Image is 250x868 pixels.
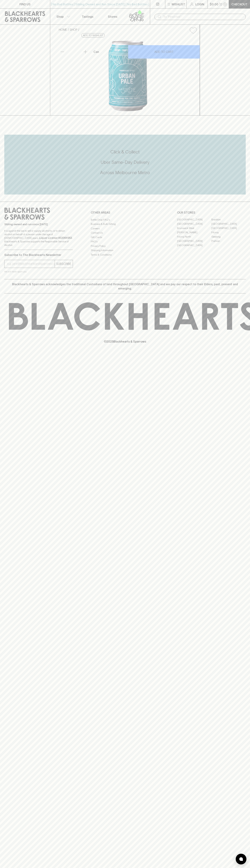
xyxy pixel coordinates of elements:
[163,14,243,20] input: Try "Pinot noir"
[4,229,73,247] p: It is against the law to sell or supply alcohol to, or to obtain alcohol on behalf of a person un...
[4,170,246,176] h5: Across Melbourne Metro
[19,2,31,6] p: FIND US
[59,28,67,31] a: HOME
[56,262,71,266] p: SUBSCRIBE
[177,226,211,230] a: Brunswick West
[154,50,174,54] p: ADD TO CART
[91,240,159,244] a: FAQ's
[210,2,218,6] p: $0.00
[39,236,72,239] strong: Liquor License #32064953
[188,26,198,35] button: Add to wishlist
[7,261,55,267] input: e.g. jane@blackheartsandsparrows.com.au
[93,50,99,54] p: Can
[92,48,128,55] div: Can
[91,231,159,235] a: Contact Us
[211,218,246,222] a: Braddon
[91,222,159,226] a: Business & Bulk Gifting
[239,857,243,861] img: bubble-icon
[128,45,200,59] button: ADD TO CART
[172,2,185,6] p: Wishlist
[177,210,246,215] p: OUR STORES
[56,14,64,19] p: Shop
[195,2,204,6] p: Login
[177,222,211,226] a: [GEOGRAPHIC_DATA]
[4,223,73,226] p: Sibling owned and run since [DATE]
[108,14,117,19] p: Stores
[211,235,246,239] a: Geelong
[82,14,93,19] p: Tastings
[177,218,211,222] a: [GEOGRAPHIC_DATA]
[81,33,105,38] button: Add to wishlist
[75,9,100,24] a: Tastings
[224,3,226,5] p: 0
[4,135,246,194] div: Call to action block
[91,235,159,239] a: Gift Cards
[55,260,73,268] button: SUBSCRIBE
[91,253,159,257] a: Terms & Conditions
[211,239,246,243] a: Prahran
[100,9,125,24] a: Stores
[211,226,246,230] a: [GEOGRAPHIC_DATA]
[56,37,200,115] img: 39064.png
[4,159,246,165] h5: Uber Same-Day Delivery
[7,282,243,291] p: Blackhearts & Sparrows acknowledges the traditional Custodians of land throughout [GEOGRAPHIC_DAT...
[211,230,246,235] a: Fitzroy
[91,244,159,248] a: Privacy Policy
[177,230,211,235] a: [PERSON_NAME]
[4,253,73,257] p: Subscribe to The Blackhearts Newsletter
[91,210,159,215] p: OTHER AREAS
[177,239,211,243] a: [GEOGRAPHIC_DATA]
[91,248,159,253] a: Shipping Information
[211,222,246,226] a: [GEOGRAPHIC_DATA]
[231,2,247,6] p: Checkout
[177,243,211,248] a: [GEOGRAPHIC_DATA]
[4,270,73,273] p: We will never spam you
[70,28,77,31] a: SHOP
[91,218,159,222] a: Bottle Drop FAQ's
[4,149,246,155] h5: Click & Collect
[50,9,75,24] button: Shop
[91,226,159,231] a: Careers
[177,235,211,239] a: Fitzroy North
